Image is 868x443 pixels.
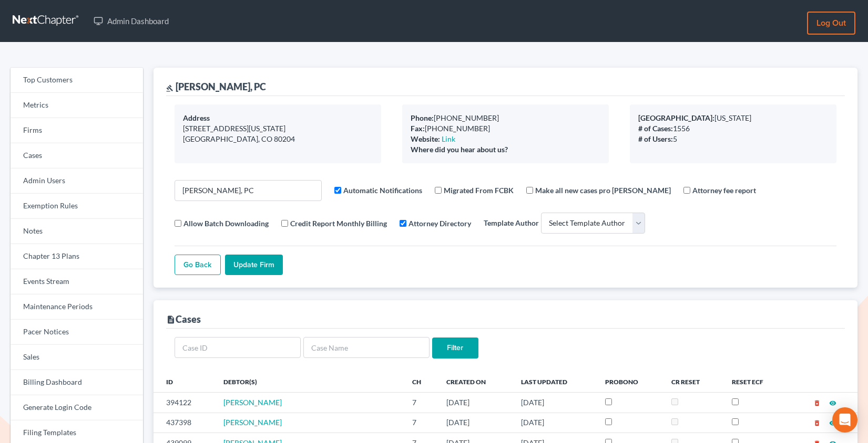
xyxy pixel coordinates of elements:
[11,194,143,219] a: Exemption Rules
[638,124,673,133] b: # of Cases:
[183,113,210,122] b: Address
[11,118,143,143] a: Firms
[11,219,143,244] a: Notes
[154,393,215,413] td: 394122
[404,413,438,433] td: 7
[442,134,455,143] a: Link
[513,413,597,433] td: [DATE]
[11,269,143,294] a: Events Stream
[438,371,513,392] th: Created On
[438,393,513,413] td: [DATE]
[813,398,821,407] a: delete_forever
[166,85,173,92] i: gavel
[535,185,671,196] label: Make all new cases pro [PERSON_NAME]
[11,395,143,420] a: Generate Login Code
[411,134,440,143] b: Website:
[513,393,597,413] td: [DATE]
[829,419,836,427] i: visibility
[432,337,478,358] input: Filter
[166,315,176,324] i: description
[11,345,143,370] a: Sales
[225,255,283,276] input: Update Firm
[166,313,201,325] div: Cases
[638,123,828,134] div: 1556
[829,398,836,407] a: visibility
[11,370,143,395] a: Billing Dashboard
[404,371,438,392] th: Ch
[183,218,269,229] label: Allow Batch Downloading
[813,399,821,407] i: delete_forever
[813,419,821,427] i: delete_forever
[166,80,266,93] div: [PERSON_NAME], PC
[438,413,513,433] td: [DATE]
[88,12,174,30] a: Admin Dashboard
[638,134,673,143] b: # of Users:
[692,185,756,196] label: Attorney fee report
[723,371,788,392] th: Reset ECF
[807,12,855,35] a: Log out
[597,371,663,392] th: ProBono
[175,255,221,276] a: Go Back
[411,113,434,122] b: Phone:
[290,218,387,229] label: Credit Report Monthly Billing
[223,398,282,407] a: [PERSON_NAME]
[411,124,425,133] b: Fax:
[11,168,143,194] a: Admin Users
[11,244,143,269] a: Chapter 13 Plans
[409,218,471,229] label: Attorney Directory
[175,337,301,358] input: Case ID
[223,418,282,427] a: [PERSON_NAME]
[829,418,836,427] a: visibility
[183,123,373,134] div: [STREET_ADDRESS][US_STATE]
[411,145,508,154] b: Where did you hear about us?
[11,93,143,118] a: Metrics
[638,113,828,123] div: [US_STATE]
[215,371,404,392] th: Debtor(s)
[303,337,430,358] input: Case Name
[404,393,438,413] td: 7
[663,371,723,392] th: CR Reset
[832,407,857,433] div: Open Intercom Messenger
[638,113,714,122] b: [GEOGRAPHIC_DATA]:
[11,143,143,168] a: Cases
[513,371,597,392] th: Last Updated
[11,320,143,345] a: Pacer Notices
[411,123,600,134] div: [PHONE_NUMBER]
[411,113,600,123] div: [PHONE_NUMBER]
[829,399,836,407] i: visibility
[11,294,143,320] a: Maintenance Periods
[183,134,373,144] div: [GEOGRAPHIC_DATA], CO 80204
[638,134,828,144] div: 5
[813,418,821,427] a: delete_forever
[154,413,215,433] td: 437398
[444,185,514,196] label: Migrated From FCBK
[484,217,539,228] label: Template Author
[154,371,215,392] th: ID
[11,68,143,93] a: Top Customers
[343,185,422,196] label: Automatic Notifications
